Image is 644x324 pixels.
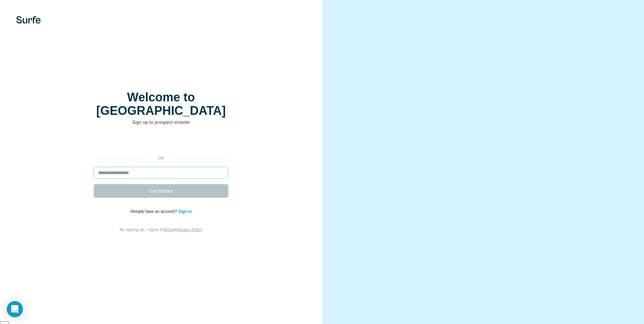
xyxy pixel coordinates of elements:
[90,136,232,151] iframe: Sign in with Google Button
[163,227,174,232] a: Terms
[16,16,41,24] img: Surfe's logo
[94,119,228,126] p: Sign up to prospect smarter
[94,91,228,118] h1: Welcome to [GEOGRAPHIC_DATA]
[130,209,179,214] span: Already have an account?
[506,7,637,85] iframe: Sign in with Google Dialog
[150,155,172,161] p: or
[177,227,202,232] a: Privacy Policy
[178,209,192,214] a: Sign in
[7,301,23,317] div: Open Intercom Messenger
[120,227,202,232] span: By signing up, I agree to &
